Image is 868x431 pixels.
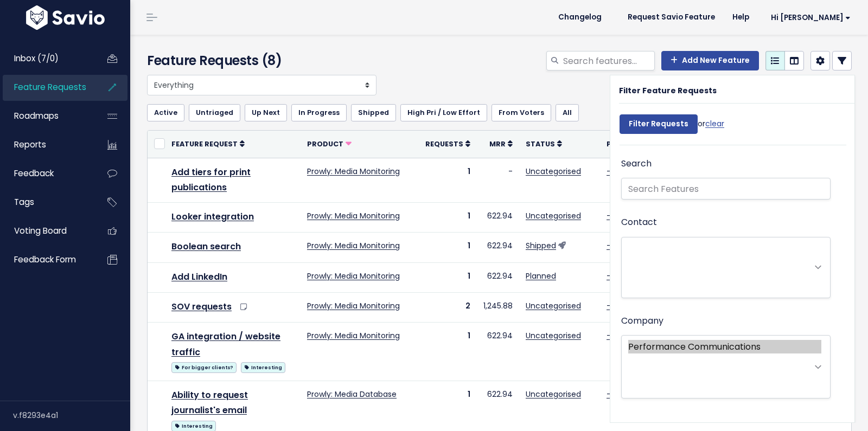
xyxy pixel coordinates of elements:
span: MRR [489,139,506,149]
input: Filter Requests [620,114,698,134]
span: Feature Requests [14,81,86,93]
a: Uncategorised [526,210,581,221]
td: 1 [419,233,477,262]
a: - [607,166,611,177]
a: Prowly: Media Monitoring [307,271,400,281]
a: MRR [489,138,513,149]
span: Hi [PERSON_NAME] [771,14,851,22]
a: Up Next [245,104,287,121]
a: - [607,300,611,311]
input: Search features... [562,51,655,70]
a: Feedback form [3,247,90,272]
a: Ability to request journalist's email [171,389,248,417]
span: Feature Request [171,139,238,149]
a: Add New Feature [661,51,759,70]
span: Voting Board [14,225,67,236]
a: High Pri / Low Effort [400,104,487,121]
td: - [477,158,519,203]
a: Untriaged [189,104,240,121]
span: Reports [14,139,46,150]
a: Help [724,9,758,25]
a: Uncategorised [526,166,581,177]
label: Search [621,156,652,172]
a: Prowly: Media Monitoring [307,166,400,177]
a: For bigger clients? [171,360,237,374]
a: In Progress [291,104,347,121]
a: Priority [607,138,648,149]
a: clear [705,118,724,129]
option: Performance Communications [628,340,821,353]
a: - [607,389,611,400]
ul: Filter feature requests [147,104,852,121]
div: v.f8293e4a1 [13,401,130,429]
td: 2 [419,292,477,322]
span: Priority [607,139,641,149]
a: Active [147,104,184,121]
input: Search Features [621,178,831,200]
h4: Feature Requests (8) [147,51,371,70]
a: Shipped [351,104,396,121]
a: Prowly: Media Monitoring [307,210,400,221]
td: 1 [419,203,477,233]
a: List view [765,51,785,70]
a: From Voters [492,104,551,121]
a: - [607,271,611,281]
a: Prowly: Media Database [307,389,397,400]
span: Status [526,139,555,149]
td: 1 [419,322,477,381]
td: 622.94 [477,203,519,233]
span: Interesting [241,362,285,373]
img: logo-white.9d6f32f41409.svg [23,5,107,30]
span: Feedback form [14,254,76,265]
td: 1 [419,158,477,203]
a: Requests [425,138,470,149]
a: Roadmaps [3,104,90,128]
strong: Filter Feature Requests [619,85,717,96]
a: Planned [526,271,556,281]
a: Prowly: Media Monitoring [307,300,400,311]
a: Prowly: Media Monitoring [307,240,400,251]
div: or [620,109,724,145]
a: Kanban view [784,51,804,70]
a: SOV requests [171,300,232,313]
a: Uncategorised [526,330,581,341]
span: Tags [14,196,34,208]
td: 1 [419,262,477,292]
a: Hi [PERSON_NAME] [758,9,859,26]
a: - [607,210,611,221]
a: Looker integration [171,210,254,223]
a: Interesting [241,360,285,374]
a: - [607,240,611,251]
span: Product [307,139,343,149]
a: Add LinkedIn [171,271,227,283]
a: Add tiers for print publications [171,166,251,194]
a: Feature Requests [3,75,90,100]
a: Tags [3,190,90,215]
a: Feature Request [171,138,245,149]
a: Reports [3,132,90,157]
a: Shipped [526,240,556,251]
td: 622.94 [477,262,519,292]
label: Company [621,313,663,329]
a: All [556,104,579,121]
a: Product [307,138,352,149]
a: Uncategorised [526,389,581,400]
span: Roadmaps [14,110,59,121]
a: Prowly: Media Monitoring [307,330,400,341]
td: 1,245.88 [477,292,519,322]
span: Changelog [558,14,602,21]
a: Boolean search [171,240,241,253]
span: For bigger clients? [171,362,237,373]
a: Request Savio Feature [619,9,724,25]
a: Status [526,138,562,149]
a: Inbox (7/0) [3,46,90,71]
a: Voting Board [3,218,90,243]
a: - [607,330,611,341]
td: 622.94 [477,233,519,262]
a: GA integration / website traffic [171,330,280,358]
td: 622.94 [477,322,519,381]
a: Uncategorised [526,300,581,311]
a: Feedback [3,161,90,186]
label: Contact [621,215,657,230]
span: Inbox (7/0) [14,53,59,64]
